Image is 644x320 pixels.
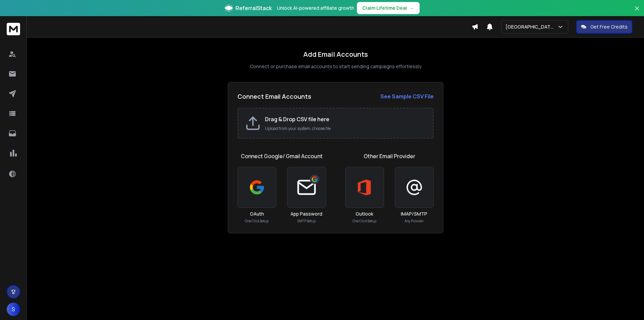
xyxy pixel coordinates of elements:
h2: Connect Email Accounts [237,92,311,101]
button: S [7,303,20,316]
p: Any Provider [405,219,424,224]
h1: Add Email Accounts [303,50,368,59]
button: Claim Lifetime Deal→ [357,2,420,14]
h1: Connect Google/ Gmail Account [241,152,323,160]
span: → [410,5,414,11]
p: Unlock AI-powered affiliate growth [277,5,354,11]
p: [GEOGRAPHIC_DATA] [505,24,557,30]
p: SMTP Setup [298,219,316,224]
h2: Drag & Drop CSV file here [265,115,426,123]
p: Upload from your system, choose file [265,126,426,131]
h3: OAuth [250,211,264,217]
a: See Sample CSV File [380,92,434,100]
h1: Other Email Provider [364,152,415,160]
h3: Outlook [356,211,373,217]
p: Get Free Credits [590,24,628,30]
button: Close banner [633,4,641,20]
p: One Click Setup [353,219,376,224]
p: One Click Setup [245,219,269,224]
span: ReferralStack [235,4,272,12]
h3: IMAP/SMTP [401,211,427,217]
button: Get Free Credits [576,20,632,34]
h3: App Password [290,211,322,217]
strong: See Sample CSV File [380,93,434,100]
p: Connect or purchase email accounts to start sending campaigns effortlessly [250,63,421,70]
